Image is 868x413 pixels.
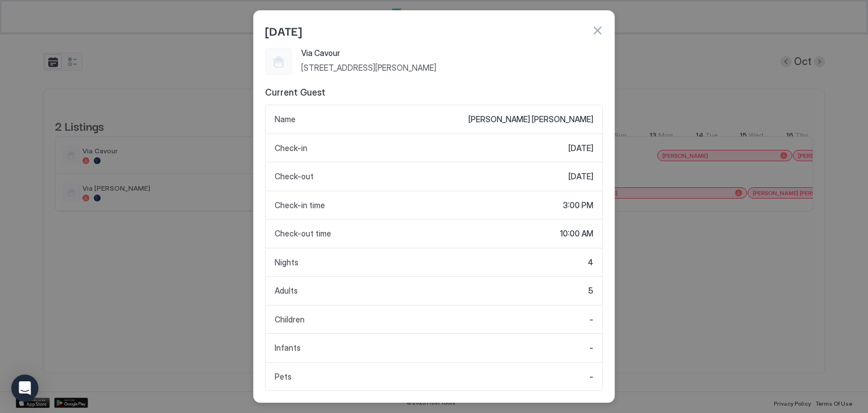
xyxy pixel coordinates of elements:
[589,315,593,325] span: -
[560,229,593,239] span: 10:00 AM
[568,143,593,153] span: [DATE]
[275,171,314,182] span: Check-out
[11,375,38,402] div: Open Intercom Messenger
[589,372,593,382] span: -
[275,229,331,239] span: Check-out time
[301,63,603,73] span: [STREET_ADDRESS][PERSON_NAME]
[468,114,593,124] span: [PERSON_NAME] [PERSON_NAME]
[588,257,593,268] span: 4
[275,372,292,382] span: Pets
[275,257,298,268] span: Nights
[589,343,593,353] span: -
[275,286,298,296] span: Adults
[275,315,305,325] span: Children
[265,87,603,98] span: Current Guest
[275,143,307,153] span: Check-in
[265,22,302,39] span: [DATE]
[568,171,593,182] span: [DATE]
[301,48,603,58] span: Via Cavour
[275,343,301,353] span: Infants
[275,114,296,124] span: Name
[275,200,325,210] span: Check-in time
[563,200,593,210] span: 3:00 PM
[588,286,593,296] span: 5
